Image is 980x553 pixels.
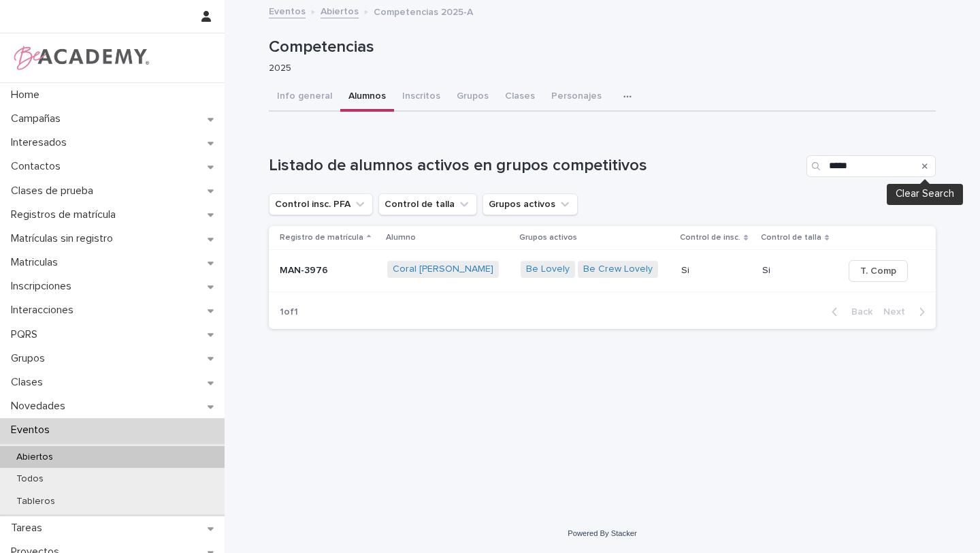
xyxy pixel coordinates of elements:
[5,112,71,125] p: Campañas
[269,37,930,57] p: Competencias
[883,307,913,317] span: Next
[11,44,150,72] img: WPrjXfSUmiLcdUfaYY4Q
[583,264,653,275] a: Be Crew Lovely
[269,250,936,292] tr: MAN-3976Coral [PERSON_NAME] Be Lovely Be Crew Lovely SiSi SiSi T. Comp
[269,193,373,215] button: Control insc. PFA
[5,304,84,317] p: Interacciones
[806,155,936,177] input: Search
[269,296,309,329] p: 1 of 1
[394,83,448,112] button: Inscritos
[340,83,394,112] button: Alumnos
[280,230,363,245] p: Registro de matrícula
[5,136,78,149] p: Interesados
[5,473,54,485] p: Todos
[5,522,53,535] p: Tareas
[5,376,54,389] p: Clases
[5,452,64,463] p: Abiertos
[5,424,61,437] p: Eventos
[543,83,610,112] button: Personajes
[5,256,69,269] p: Matriculas
[5,496,66,507] p: Tableros
[519,230,577,245] p: Grupos activos
[5,160,71,173] p: Contactos
[5,208,127,221] p: Registros de matrícula
[269,3,306,18] a: Eventos
[448,83,497,112] button: Grupos
[269,156,801,176] h1: Listado de alumnos activos en grupos competitivos
[5,280,82,293] p: Inscripciones
[762,262,773,276] p: Si
[5,400,76,413] p: Novedades
[269,63,925,74] p: 2025
[568,529,636,537] a: Powered By Stacker
[483,193,578,215] button: Grupos activos
[821,306,878,318] button: Back
[386,230,416,245] p: Alumno
[878,306,936,318] button: Next
[5,328,48,341] p: PQRS
[843,307,872,317] span: Back
[526,264,570,275] a: Be Lovely
[269,83,340,112] button: Info general
[680,230,740,245] p: Control de insc.
[860,264,896,278] span: T. Comp
[497,83,543,112] button: Clases
[321,3,359,18] a: Abiertos
[5,352,56,365] p: Grupos
[5,232,124,245] p: Matrículas sin registro
[849,260,908,282] button: T. Comp
[393,264,493,275] a: Coral [PERSON_NAME]
[761,230,821,245] p: Control de talla
[5,89,50,101] p: Home
[5,185,104,197] p: Clases de prueba
[280,265,376,276] p: MAN-3976
[374,3,473,18] p: Competencias 2025-A
[378,193,477,215] button: Control de talla
[681,262,692,276] p: Si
